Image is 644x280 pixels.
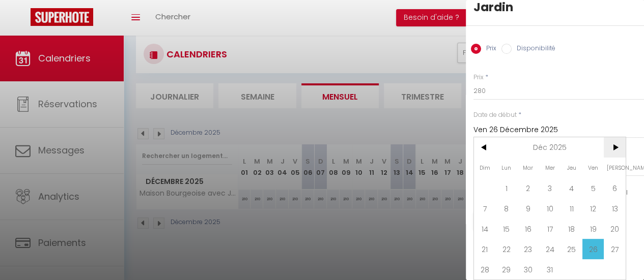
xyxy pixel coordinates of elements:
span: 17 [539,219,561,239]
span: 22 [496,239,518,259]
span: Mer [539,158,561,178]
span: 2 [517,178,539,198]
span: [PERSON_NAME] [604,158,626,178]
label: Prix [473,73,484,82]
span: 29 [496,259,518,279]
span: 8 [496,198,518,219]
span: 11 [561,198,582,219]
span: 30 [517,259,539,279]
span: > [604,137,626,158]
span: Mar [517,158,539,178]
label: Date de début [473,110,517,120]
span: 23 [517,239,539,259]
span: 13 [604,198,626,219]
span: 14 [474,219,496,239]
span: 18 [561,219,582,239]
span: 7 [474,198,496,219]
span: 25 [561,239,582,259]
span: 5 [582,178,604,198]
span: 19 [582,219,604,239]
span: 12 [582,198,604,219]
span: 10 [539,198,561,219]
span: 27 [604,239,626,259]
span: Lun [496,158,518,178]
span: 31 [539,259,561,279]
span: Déc 2025 [496,137,604,158]
span: 16 [517,219,539,239]
span: 24 [539,239,561,259]
span: 9 [517,198,539,219]
span: Dim [474,158,496,178]
span: 1 [496,178,518,198]
span: 28 [474,259,496,279]
span: 6 [604,178,626,198]
label: Disponibilité [512,44,555,55]
span: 20 [604,219,626,239]
span: 3 [539,178,561,198]
span: 15 [496,219,518,239]
span: Jeu [561,158,582,178]
span: 21 [474,239,496,259]
span: < [474,137,496,158]
span: Ven [582,158,604,178]
span: 4 [561,178,582,198]
label: Prix [481,44,496,55]
span: 26 [582,239,604,259]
